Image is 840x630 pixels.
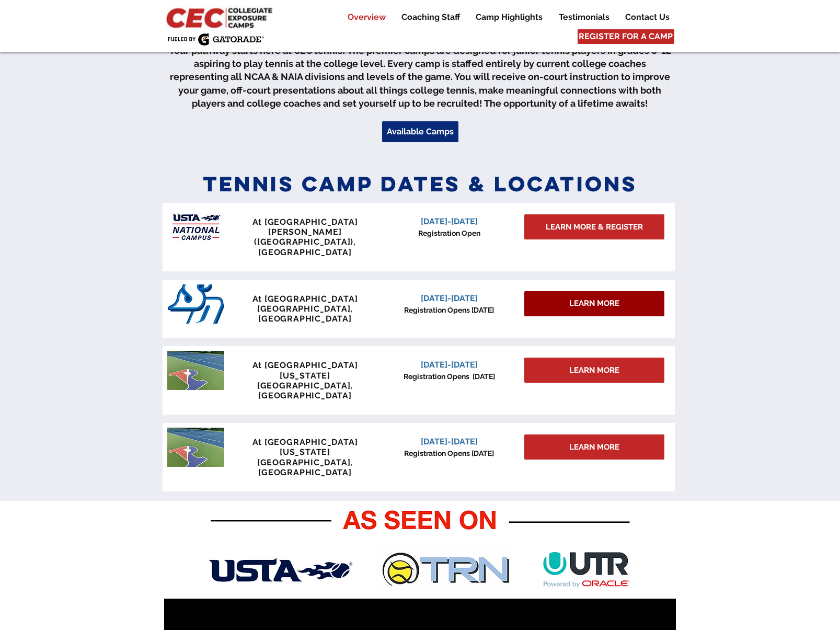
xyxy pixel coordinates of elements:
span: Your pathway starts here at CEC tennis! The premier camps are designed for junior tennis players ... [169,45,671,109]
span: [DATE]-[DATE] [421,360,478,370]
a: Coaching Staff [394,11,467,24]
span: [DATE]-[DATE] [421,437,478,446]
a: LEARN MORE [524,434,664,460]
span: Available Camps [387,126,454,138]
span: [GEOGRAPHIC_DATA], [GEOGRAPHIC_DATA] [257,381,353,400]
p: Overview [342,11,391,24]
div: LEARN MORE [524,291,664,316]
span: At [GEOGRAPHIC_DATA][US_STATE] [252,437,358,457]
img: CEC Logo Primary_edited.jpg [164,5,277,29]
span: [DATE]-[DATE] [421,293,478,303]
a: Contact Us [617,11,677,24]
span: [DATE]-[DATE] [421,216,478,226]
img: San_Diego_Toreros_logo.png [167,284,224,324]
img: Fueled by Gatorade.png [167,33,264,45]
span: Tennis Camp Dates & Locations [203,170,638,197]
span: At [GEOGRAPHIC_DATA] [252,217,358,227]
span: Registration Opens [DATE] [404,372,495,381]
span: LEARN MORE & REGISTER [546,222,643,233]
a: Camp Highlights [468,11,550,24]
a: Available Camps [382,121,458,142]
span: LEARN MORE [569,298,619,309]
p: Testimonials [554,11,615,24]
p: Coaching Staff [396,11,465,24]
span: Registration Opens [DATE] [404,449,494,457]
span: Registration Opens [DATE] [404,306,494,314]
span: [GEOGRAPHIC_DATA], [GEOGRAPHIC_DATA] [257,457,353,477]
img: USTA Campus image_edited.jpg [167,208,224,247]
span: [PERSON_NAME] ([GEOGRAPHIC_DATA]), [GEOGRAPHIC_DATA] [254,227,356,257]
a: Testimonials [551,11,617,24]
a: REGISTER FOR A CAMP [578,29,674,44]
img: As Seen On CEC .png [207,505,633,592]
a: Overview [340,11,393,24]
span: At [GEOGRAPHIC_DATA] [252,294,358,304]
nav: Site [331,11,677,24]
p: Camp Highlights [470,11,548,24]
span: At [GEOGRAPHIC_DATA][US_STATE] [252,360,358,380]
img: penn tennis courts with logo.jpeg [167,428,224,467]
span: REGISTER FOR A CAMP [579,31,673,42]
img: penn tennis courts with logo.jpeg [167,351,224,390]
span: LEARN MORE [569,442,619,453]
span: Registration Open [418,229,480,237]
span: LEARN MORE [569,365,619,376]
a: LEARN MORE [524,358,664,383]
p: Contact Us [620,11,675,24]
span: [GEOGRAPHIC_DATA], [GEOGRAPHIC_DATA] [257,304,353,324]
a: LEARN MORE & REGISTER [524,214,664,239]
